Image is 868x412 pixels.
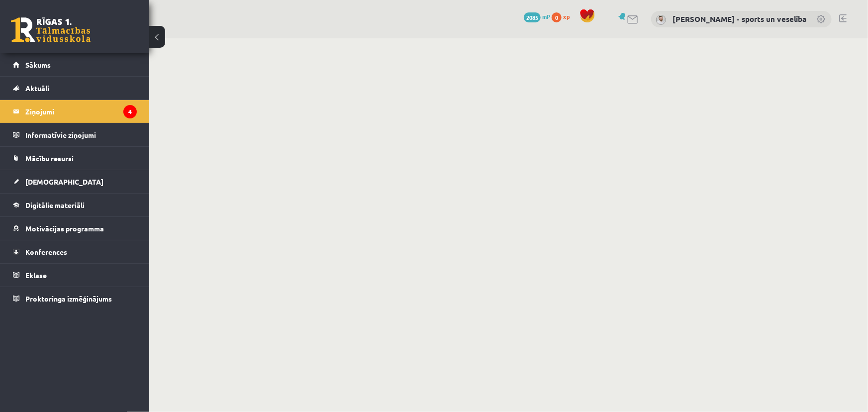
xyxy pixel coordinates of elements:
[524,12,550,20] a: 2085 mP
[13,287,137,310] a: Proktoringa izmēģinājums
[552,12,562,22] span: 0
[13,147,137,170] a: Mācību resursi
[552,12,575,20] a: 0 xp
[25,294,112,303] span: Proktoringa izmēģinājums
[13,240,137,263] a: Konferences
[25,123,137,146] legend: Informatīvie ziņojumi
[13,53,137,76] a: Sākums
[25,100,137,123] legend: Ziņojumi
[25,201,85,209] span: Digitālie materiāli
[563,12,570,20] span: xp
[13,100,137,123] a: Ziņojumi4
[123,105,137,118] i: 4
[13,264,137,287] a: Eklase
[13,77,137,100] a: Aktuāli
[13,217,137,240] a: Motivācijas programma
[13,123,137,146] a: Informatīvie ziņojumi
[656,15,666,25] img: Elvijs Antonišķis - sports un veselība
[25,177,103,186] span: [DEMOGRAPHIC_DATA]
[11,17,91,42] a: Rīgas 1. Tālmācības vidusskola
[673,14,806,24] a: [PERSON_NAME] - sports un veselība
[25,247,67,256] span: Konferences
[25,154,74,163] span: Mācību resursi
[542,12,550,20] span: mP
[25,271,47,280] span: Eklase
[524,12,541,22] span: 2085
[13,170,137,193] a: [DEMOGRAPHIC_DATA]
[25,60,51,69] span: Sākums
[13,194,137,216] a: Digitālie materiāli
[25,224,104,233] span: Motivācijas programma
[25,84,49,93] span: Aktuāli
